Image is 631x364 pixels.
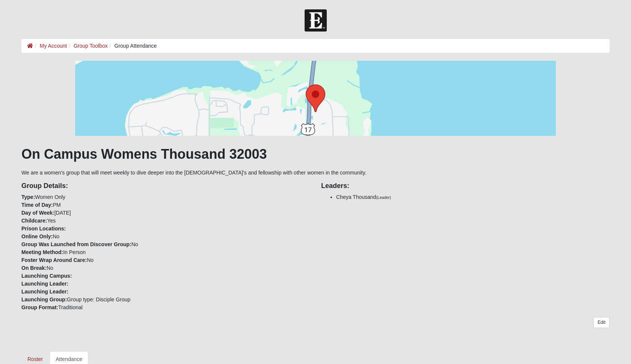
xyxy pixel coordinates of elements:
a: Edit [593,317,610,328]
strong: Time of Day: [21,202,53,208]
h1: On Campus Womens Thousand 32003 [21,146,610,162]
li: Group Attendance [108,42,157,50]
strong: Group Was Launched from Discover Group: [21,241,131,247]
strong: Launching Leader: [21,289,68,295]
strong: Meeting Method: [21,249,63,255]
h4: Group Details: [21,182,310,190]
h4: Leaders: [321,182,610,190]
strong: Type: [21,194,35,200]
strong: Foster Wrap Around Care: [21,257,87,263]
li: Cheya Thousand [336,193,610,201]
strong: Launching Leader: [21,281,68,287]
a: My Account [40,43,67,49]
strong: Childcare: [21,218,47,224]
strong: Launching Group: [21,296,67,302]
a: Group Toolbox [74,43,108,49]
strong: Day of Week: [21,210,54,216]
small: (Leader) [376,195,391,200]
strong: Online Only: [21,233,53,239]
strong: Prison Locations: [21,226,66,232]
strong: On Break: [21,265,47,271]
img: Church of Eleven22 Logo [305,9,327,32]
strong: Launching Campus: [21,273,72,279]
div: Women Only PM [DATE] Yes No No In Person No No Group type: Disciple Group Traditional [16,177,315,311]
strong: Group Format: [21,304,58,310]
